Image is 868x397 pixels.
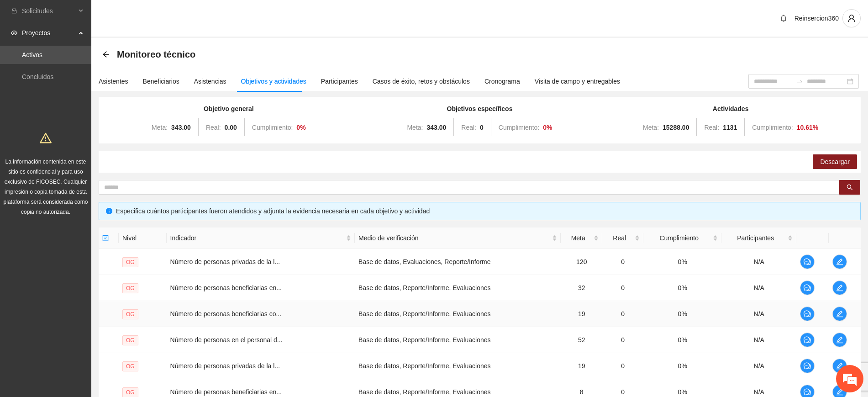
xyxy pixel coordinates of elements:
th: Meta [561,228,602,249]
button: user [842,9,861,27]
div: Participantes [321,76,358,86]
strong: 343.00 [426,124,446,131]
td: 0% [643,353,721,379]
td: 0% [643,275,721,301]
span: search [847,184,853,191]
span: Meta: [152,124,168,131]
span: Número de personas beneficiarias en... [170,388,282,396]
div: Asistentes [99,76,128,86]
strong: 10.61 % [797,124,819,131]
span: Real: [461,124,476,131]
td: 0 [602,327,643,353]
a: Activos [22,51,42,58]
div: Especifica cuántos participantes fueron atendidos y adjunta la evidencia necesaria en cada objeti... [116,206,853,216]
span: OG [122,283,138,293]
button: search [839,180,860,195]
span: Número de personas beneficiarias co... [170,310,282,318]
button: Descargar [813,154,857,169]
span: Número de personas privadas de la l... [170,258,280,265]
td: N/A [721,249,796,275]
strong: 15288.00 [663,124,689,131]
td: 0 [602,249,643,275]
span: edit [833,388,847,396]
span: edit [833,336,847,344]
th: Real [602,228,643,249]
td: 0 [602,353,643,379]
th: Participantes [721,228,796,249]
span: warning [40,132,52,144]
td: 19 [561,301,602,327]
textarea: Escriba su mensaje y pulse “Intro” [5,249,174,281]
span: Reinsercion360 [794,15,839,22]
span: Meta: [643,124,659,131]
div: Visita de campo y entregables [535,76,620,86]
div: Objetivos y actividades [241,76,306,86]
span: Meta [564,233,592,243]
span: Medio de verificación [358,233,550,243]
span: Cumplimiento: [752,124,793,131]
td: Base de datos, Reporte/Informe, Evaluaciones [355,327,561,353]
span: to [796,78,803,85]
td: 0% [643,249,721,275]
span: Meta: [407,124,423,131]
td: N/A [721,353,796,379]
td: 0 [602,275,643,301]
span: inbox [11,8,17,14]
span: Monitoreo técnico [117,47,195,62]
span: Real: [704,124,719,131]
span: OG [122,309,138,319]
span: Número de personas en el personal d... [170,336,283,344]
button: comment [800,281,815,295]
span: user [843,14,860,22]
span: bell [777,15,790,22]
button: comment [800,333,815,347]
strong: 0 [480,124,484,131]
span: OG [122,335,138,345]
strong: Objetivo general [204,105,254,112]
span: Participantes [725,233,786,243]
td: Base de datos, Reporte/Informe, Evaluaciones [355,275,561,301]
button: bell [776,11,791,26]
span: check-square [102,235,109,241]
span: Cumplimiento: [252,124,293,131]
span: eye [11,30,17,36]
strong: 0 % [543,124,552,131]
strong: 343.00 [171,124,191,131]
td: 0% [643,327,721,353]
button: comment [800,359,815,373]
span: Número de personas beneficiarias en... [170,284,282,291]
td: 0 [602,301,643,327]
td: Base de datos, Evaluaciones, Reporte/Informe [355,249,561,275]
span: OG [122,257,138,267]
td: 0% [643,301,721,327]
span: swap-right [796,78,803,85]
button: comment [800,254,815,269]
div: Casos de éxito, retos y obstáculos [373,76,470,86]
div: Asistencias [194,76,226,86]
td: 120 [561,249,602,275]
a: Concluidos [22,73,53,80]
th: Cumplimiento [643,228,721,249]
button: edit [832,307,847,321]
td: 52 [561,327,602,353]
span: edit [833,310,847,318]
span: edit [833,362,847,370]
th: Nivel [119,228,167,249]
strong: 0.00 [225,124,237,131]
th: Medio de verificación [355,228,561,249]
div: Cronograma [484,76,520,86]
span: edit [833,258,847,265]
span: Real [606,233,633,243]
td: N/A [721,275,796,301]
div: Back [102,51,110,58]
span: info-circle [106,208,112,214]
button: edit [832,281,847,295]
button: comment [800,307,815,321]
div: Minimizar ventana de chat en vivo [150,5,172,26]
td: 19 [561,353,602,379]
span: Real: [206,124,221,131]
div: Beneficiarios [143,76,179,86]
button: edit [832,359,847,373]
button: edit [832,254,847,269]
span: Cumplimiento [647,233,711,243]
